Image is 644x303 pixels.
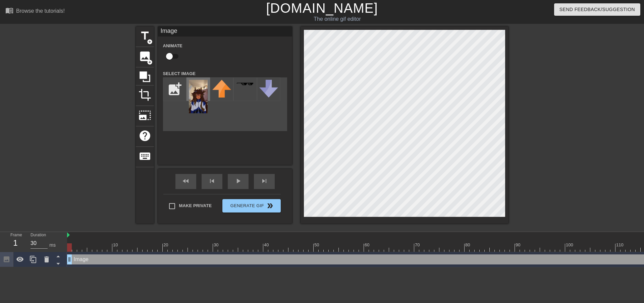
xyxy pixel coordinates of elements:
[189,80,208,113] img: DO4gK-dumbass%20horse%20cuh.png
[163,242,169,248] div: 20
[264,242,270,248] div: 40
[225,202,278,210] span: Generate Gif
[5,6,65,17] a: Browse the tutorials!
[139,129,151,142] span: help
[5,6,13,14] span: menu_book
[66,256,73,263] span: drag_handle
[147,39,153,45] span: add_circle
[163,43,182,49] label: Animate
[49,242,56,249] div: ms
[139,50,151,63] span: image
[222,199,280,213] button: Generate Gif
[365,242,371,248] div: 60
[465,242,471,248] div: 80
[16,8,65,14] div: Browse the tutorials!
[5,232,25,251] div: Frame
[163,70,196,77] label: Select Image
[179,202,212,209] span: Make Private
[214,242,220,248] div: 30
[415,242,421,248] div: 70
[158,26,292,37] div: Image
[113,242,119,248] div: 10
[566,242,574,248] div: 100
[516,242,522,248] div: 90
[147,59,153,65] span: add_circle
[212,80,231,98] img: upvote.png
[139,150,151,163] span: keyboard
[139,109,151,122] span: photo_size_select_large
[208,177,216,185] span: skip_previous
[218,15,457,23] div: The online gif editor
[139,29,151,42] span: title
[234,177,242,185] span: play_arrow
[266,202,274,210] span: double_arrow
[559,5,635,14] span: Send Feedback/Suggestion
[266,1,378,15] a: [DOMAIN_NAME]
[260,177,268,185] span: skip_next
[259,80,278,98] img: downvote.png
[554,3,640,16] button: Send Feedback/Suggestion
[616,242,625,248] div: 110
[314,242,320,248] div: 50
[31,233,46,237] label: Duration
[182,177,190,185] span: fast_rewind
[139,88,151,101] span: crop
[10,237,20,249] div: 1
[236,82,255,86] img: deal-with-it.png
